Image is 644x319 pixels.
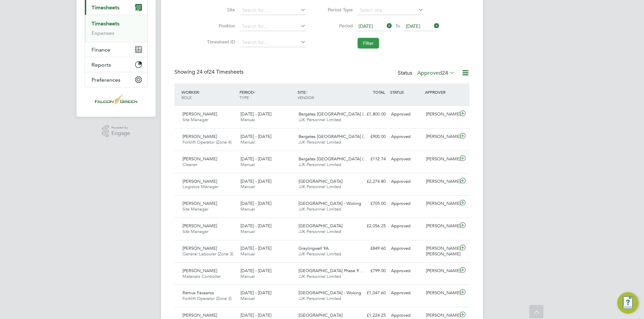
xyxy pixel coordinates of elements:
input: Search for... [240,38,306,47]
span: Forklift Operator (Zone 4) [182,139,231,145]
input: Search for... [240,6,306,15]
label: Timesheet ID [205,39,235,45]
div: Timesheets [85,15,147,42]
label: Site [205,7,235,13]
span: General Labourer (Zone 3) [182,251,233,257]
button: Engage Resource Center [617,292,639,314]
div: [PERSON_NAME] [PERSON_NAME] [423,243,458,260]
span: [DATE] - [DATE] [240,312,271,318]
span: [DATE] [406,23,420,29]
button: Reports [85,57,147,72]
div: £112.74 [354,154,388,165]
div: [PERSON_NAME] [423,198,458,209]
span: Graylingwell 9A [299,245,329,251]
div: Approved [388,221,423,232]
div: [PERSON_NAME] [423,131,458,142]
span: Reports [92,62,111,68]
span: JJK Personnel Limited [299,184,341,189]
span: [PERSON_NAME] [182,268,217,273]
span: JJK Personnel Limited [299,117,341,123]
span: [PERSON_NAME] [182,201,217,206]
span: Manual [240,229,255,234]
span: JJK Personnel Limited [299,162,341,167]
span: [GEOGRAPHIC_DATA] - Woking [299,290,361,296]
span: 24 Timesheets [197,69,244,75]
span: [PERSON_NAME] [182,178,217,184]
span: Cleaner [182,162,197,167]
span: VENDOR [298,95,314,100]
span: To [393,21,402,30]
span: / [254,89,255,95]
span: Site Manager [182,229,208,234]
a: Expenses [92,30,114,36]
div: £1,047.60 [354,288,388,299]
span: Bargates [GEOGRAPHIC_DATA] (… [299,156,368,162]
div: £705.00 [354,198,388,209]
span: Manual [240,184,255,189]
span: Manual [240,162,255,167]
div: £849.60 [354,243,388,254]
span: 24 [442,70,448,76]
span: [DATE] - [DATE] [240,156,271,162]
button: Finance [85,42,147,57]
span: JJK Personnel Limited [299,229,341,234]
div: Approved [388,176,423,187]
span: [DATE] - [DATE] [240,268,271,273]
span: Manual [240,251,255,257]
span: Site Manager [182,117,208,123]
div: APPROVER [423,86,458,98]
span: JJK Personnel Limited [299,251,341,257]
span: [DATE] - [DATE] [240,134,271,139]
span: [DATE] - [DATE] [240,223,271,229]
span: [PERSON_NAME] [182,156,217,162]
div: [PERSON_NAME] [423,221,458,232]
span: [PERSON_NAME] [182,223,217,229]
span: TOTAL [373,89,385,95]
span: TYPE [239,95,249,100]
label: Period Type [323,7,353,13]
span: Preferences [92,77,120,83]
div: Showing [174,69,245,76]
div: Approved [388,109,423,120]
span: Forklift Operator (Zone 3) [182,296,231,301]
div: Approved [388,265,423,276]
span: [DATE] - [DATE] [240,111,271,117]
span: [PERSON_NAME] [182,134,217,139]
div: [PERSON_NAME] [423,288,458,299]
span: Manual [240,296,255,301]
img: falcongreen-logo-retina.png [95,94,137,105]
span: Bargates [GEOGRAPHIC_DATA] (… [299,111,368,117]
span: Remus Facsaros [182,290,214,296]
div: Approved [388,131,423,142]
span: 24 of [197,69,209,75]
span: Finance [92,47,110,53]
span: Manual [240,206,255,212]
div: £2,274.80 [354,176,388,187]
span: [DATE] - [DATE] [240,290,271,296]
div: Status [398,69,456,78]
a: Timesheets [92,20,119,27]
div: Approved [388,288,423,299]
span: Manual [240,117,255,123]
span: [DATE] - [DATE] [240,178,271,184]
span: Powered by [111,125,130,131]
input: Select one [358,6,424,15]
span: [GEOGRAPHIC_DATA] Phase 9.… [299,268,365,273]
a: Powered byEngage [102,125,130,138]
a: Go to home page [85,94,148,105]
label: Approved [417,70,455,76]
div: [PERSON_NAME] [423,154,458,165]
div: Approved [388,154,423,165]
div: STATUS [388,86,423,98]
span: Engage [111,131,130,136]
span: / [199,89,200,95]
div: [PERSON_NAME] [423,176,458,187]
div: WORKER [180,86,238,103]
span: [PERSON_NAME] [182,312,217,318]
span: [DATE] [359,23,373,29]
span: JJK Personnel Limited [299,296,341,301]
span: ROLE [181,95,192,100]
span: / [306,89,307,95]
span: [GEOGRAPHIC_DATA] [299,223,342,229]
div: [PERSON_NAME] [423,109,458,120]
